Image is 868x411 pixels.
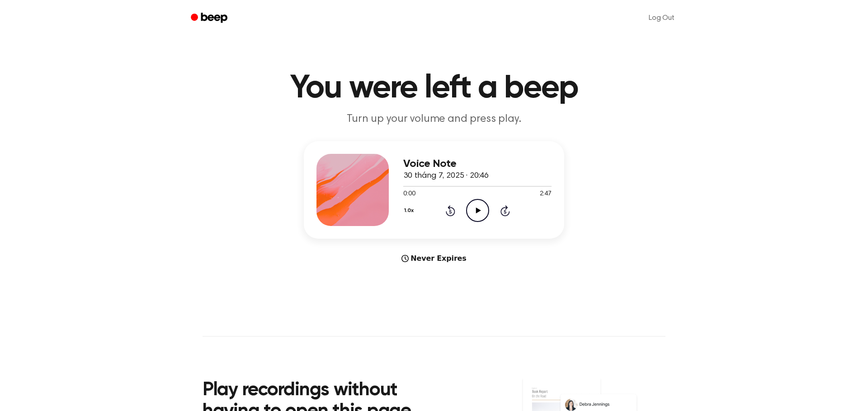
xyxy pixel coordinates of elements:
[540,189,552,199] span: 2:47
[203,72,665,105] h1: You were left a beep
[304,253,564,264] div: Never Expires
[403,203,417,218] button: 1.0x
[403,158,552,170] h3: Voice Note
[184,9,236,27] a: Beep
[640,7,684,29] a: Log Out
[260,112,608,127] p: Turn up your volume and press play.
[403,189,415,199] span: 0:00
[403,172,489,180] span: 30 tháng 7, 2025 · 20:46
